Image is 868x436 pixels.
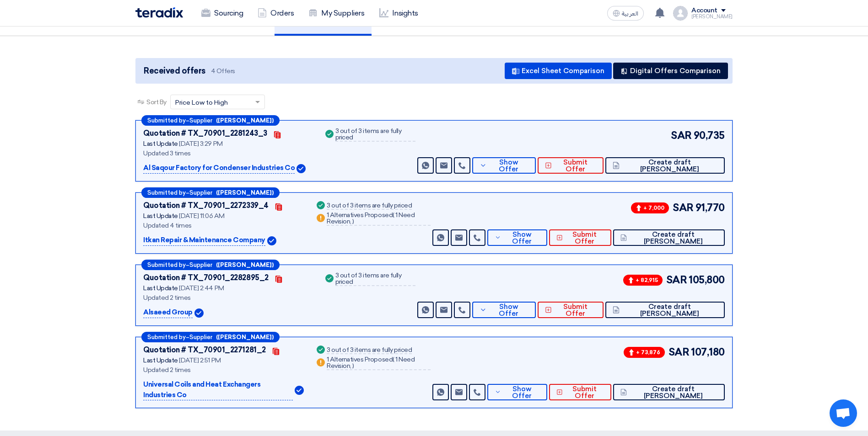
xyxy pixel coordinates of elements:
a: Orders [250,3,301,23]
div: 3 out of 3 items are fully priced [335,272,415,286]
button: Create draft [PERSON_NAME] [605,302,725,318]
img: Verified Account [297,164,306,173]
span: Last Update [143,140,178,148]
button: Show Offer [487,384,548,400]
span: [DATE] 2:44 PM [179,284,224,292]
a: Insights [372,3,426,23]
span: ) [352,218,354,225]
span: 105,800 [689,272,725,287]
a: Open chat [830,399,857,427]
div: Updated 4 times [143,221,304,230]
span: Show Offer [489,303,529,317]
div: [PERSON_NAME] [691,14,733,19]
span: + 73,876 [624,347,665,358]
span: 91,770 [695,200,725,215]
span: Create draft [PERSON_NAME] [629,231,717,245]
div: 3 out of 3 items are fully priced [327,202,412,210]
span: ) [352,362,354,370]
b: ([PERSON_NAME]) [216,334,274,340]
button: العربية [607,6,644,21]
span: Submitted by [147,117,186,123]
div: Quotation # TX_70901_2281243_3 [143,128,267,139]
div: – [141,115,280,126]
p: Itkan Repair & Maintenance Company [143,235,265,246]
span: Submit Offer [565,231,604,245]
img: Verified Account [267,236,276,245]
button: Submit Offer [549,229,611,246]
button: Create draft [PERSON_NAME] [613,384,725,400]
span: 90,735 [694,128,725,143]
b: ([PERSON_NAME]) [216,117,274,123]
span: SAR [673,200,694,215]
button: Digital Offers Comparison [613,63,728,79]
span: Supplier [189,262,212,268]
span: Supplier [189,117,212,123]
span: Submit Offer [554,303,596,317]
img: Teradix logo [135,7,183,18]
button: Show Offer [472,302,536,318]
div: Updated 3 times [143,149,313,158]
span: Received offers [144,65,205,77]
span: Sort By [146,97,167,107]
span: Last Update [143,212,178,220]
span: Last Update [143,284,178,292]
span: Create draft [PERSON_NAME] [622,303,717,317]
div: 3 out of 3 items are fully priced [327,347,412,354]
span: Show Offer [503,231,540,245]
span: 107,180 [691,345,725,360]
span: [DATE] 11:06 AM [179,212,224,220]
span: Submitted by [147,262,186,268]
span: SAR [671,128,692,143]
div: – [141,260,280,270]
span: 4 Offers [211,67,235,75]
button: Submit Offer [538,302,604,318]
button: Create draft [PERSON_NAME] [613,229,725,246]
div: Quotation # TX_70901_2282895_2 [143,272,269,283]
div: – [141,187,280,198]
span: Submit Offer [554,159,596,173]
button: Submit Offer [538,157,604,174]
img: profile_test.png [673,6,688,21]
a: Sourcing [194,3,250,23]
span: 1 Need Revision, [327,211,415,225]
span: Submitted by [147,334,186,340]
button: Show Offer [472,157,536,174]
span: Supplier [189,334,212,340]
span: Show Offer [489,159,529,173]
button: Excel Sheet Comparison [505,63,612,79]
div: 3 out of 3 items are fully priced [335,128,415,142]
span: 1 Need Revision, [327,356,415,370]
a: My Suppliers [301,3,372,23]
span: Create draft [PERSON_NAME] [629,386,717,399]
span: ( [393,211,394,219]
p: Alsaeed Group [143,307,193,318]
b: ([PERSON_NAME]) [216,190,274,196]
div: Account [691,7,717,15]
span: Show Offer [503,386,540,399]
span: Submitted by [147,190,186,196]
span: ( [393,356,394,363]
span: Supplier [189,190,212,196]
span: Last Update [143,356,178,364]
span: [DATE] 3:29 PM [179,140,222,148]
b: ([PERSON_NAME]) [216,262,274,268]
span: Create draft [PERSON_NAME] [622,159,717,173]
div: Quotation # TX_70901_2271281_2 [143,345,266,356]
div: Quotation # TX_70901_2272339_4 [143,200,269,211]
span: SAR [669,345,690,360]
div: Updated 2 times [143,365,304,375]
div: 1 Alternatives Proposed [327,356,430,370]
span: + 7,000 [631,202,669,213]
p: Universal Coils and Heat Exchangers Industries Co [143,379,293,400]
p: Al Saqour Factory for Condenser Industries Co [143,163,295,174]
span: + 82,915 [623,275,663,286]
span: Submit Offer [565,386,604,399]
button: Submit Offer [549,384,611,400]
div: 1 Alternatives Proposed [327,212,430,226]
span: SAR [666,272,687,287]
span: العربية [622,11,638,17]
span: [DATE] 2:51 PM [179,356,221,364]
img: Verified Account [295,386,304,395]
button: Create draft [PERSON_NAME] [605,157,725,174]
div: Updated 2 times [143,293,313,303]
